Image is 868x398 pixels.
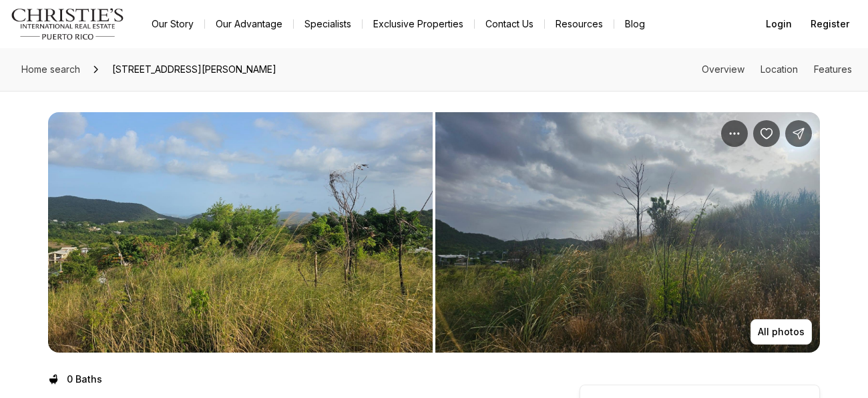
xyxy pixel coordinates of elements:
img: logo [11,8,125,40]
button: Register [803,11,857,37]
button: Login [758,11,800,37]
div: Listing Photos [48,112,820,353]
a: Home search [16,59,85,80]
nav: Page section menu [702,64,852,75]
button: View image gallery [48,112,433,353]
a: Our Advantage [205,15,293,33]
button: View image gallery [435,112,820,353]
a: Skip to: Features [814,63,852,75]
button: Share Property: LOT 3A CARR 369 [785,120,812,147]
a: Exclusive Properties [363,15,474,33]
span: Home search [21,63,80,75]
li: 2 of 2 [435,112,820,353]
a: Skip to: Overview [702,63,744,75]
a: Specialists [294,15,362,33]
p: All photos [758,327,805,337]
button: Contact Us [475,15,544,33]
span: [STREET_ADDRESS][PERSON_NAME] [107,59,282,80]
a: Blog [614,15,656,33]
button: Save Property: LOT 3A CARR 369 [753,120,780,147]
a: Our Story [141,15,204,33]
span: Login [766,19,792,29]
button: Property options [721,120,748,147]
p: 0 Baths [67,374,102,385]
button: All photos [750,319,812,345]
span: Register [811,19,849,29]
a: Resources [545,15,614,33]
a: Skip to: Location [761,63,798,75]
li: 1 of 2 [48,112,433,353]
